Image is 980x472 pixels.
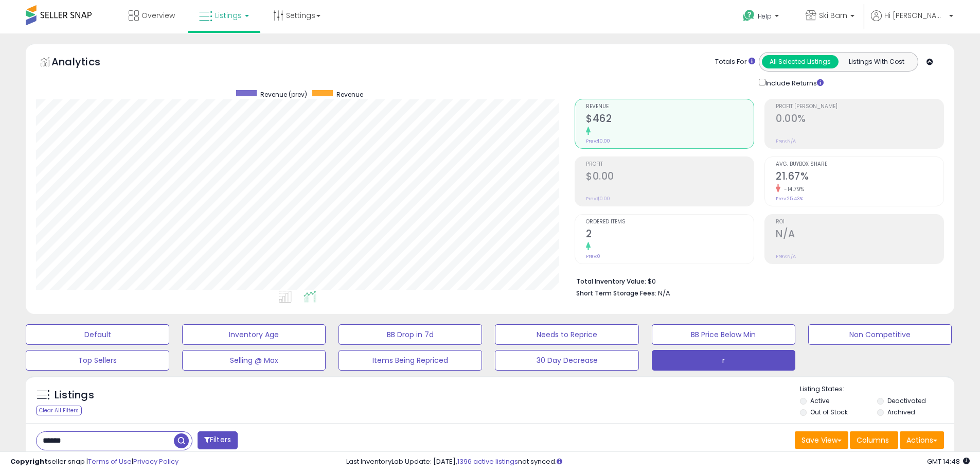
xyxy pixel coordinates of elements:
[780,185,805,193] small: -14.79%
[838,55,915,68] button: Listings With Cost
[652,324,795,345] button: BB Price Below Min
[88,457,132,466] a: Terms of Use
[260,90,307,99] span: Revenue (prev)
[10,457,48,466] strong: Copyright
[338,324,482,345] button: BB Drop in 7d
[810,408,848,416] label: Out of Stock
[198,431,238,449] button: Filters
[336,90,363,99] span: Revenue
[652,350,795,371] button: r
[586,162,754,167] span: Profit
[742,9,755,22] i: Get Help
[776,219,943,225] span: ROI
[55,388,94,403] h5: Listings
[26,324,169,345] button: Default
[10,457,179,467] div: seller snap | |
[810,396,829,405] label: Active
[182,350,326,371] button: Selling @ Max
[51,55,120,72] h5: Analytics
[884,10,946,21] span: Hi [PERSON_NAME]
[182,324,326,345] button: Inventory Age
[887,396,926,405] label: Deactivated
[495,324,638,345] button: Needs to Reprice
[576,277,646,286] b: Total Inventory Value:
[36,406,82,415] div: Clear All Filters
[776,170,943,184] h2: 21.67%
[735,2,789,33] a: Help
[800,384,954,394] p: Listing States:
[576,274,936,287] li: $0
[776,104,943,110] span: Profit [PERSON_NAME]
[776,162,943,167] span: Avg. Buybox Share
[776,196,803,202] small: Prev: 25.43%
[215,10,242,21] span: Listings
[457,457,518,466] a: 1396 active listings
[586,196,610,202] small: Prev: $0.00
[715,57,755,67] div: Totals For
[658,288,670,298] span: N/A
[586,113,754,127] h2: $462
[576,289,656,298] b: Short Term Storage Fees:
[808,324,952,345] button: Non Competitive
[758,12,772,21] span: Help
[776,138,796,144] small: Prev: N/A
[795,431,848,449] button: Save View
[586,170,754,184] h2: $0.00
[495,350,638,371] button: 30 Day Decrease
[857,435,889,445] span: Columns
[586,228,754,242] h2: 2
[586,104,754,110] span: Revenue
[133,457,179,466] a: Privacy Policy
[927,457,970,466] span: 2025-08-14 14:48 GMT
[776,253,796,259] small: Prev: N/A
[26,350,169,371] button: Top Sellers
[776,228,943,242] h2: N/A
[900,431,944,449] button: Actions
[751,77,836,89] div: Include Returns
[850,431,898,449] button: Columns
[586,138,610,144] small: Prev: $0.00
[586,253,600,259] small: Prev: 0
[887,408,915,416] label: Archived
[346,457,970,467] div: Last InventoryLab Update: [DATE], not synced.
[819,10,847,21] span: Ski Barn
[762,55,839,68] button: All Selected Listings
[141,10,175,21] span: Overview
[338,350,482,371] button: Items Being Repriced
[776,113,943,127] h2: 0.00%
[586,219,754,225] span: Ordered Items
[871,10,953,33] a: Hi [PERSON_NAME]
